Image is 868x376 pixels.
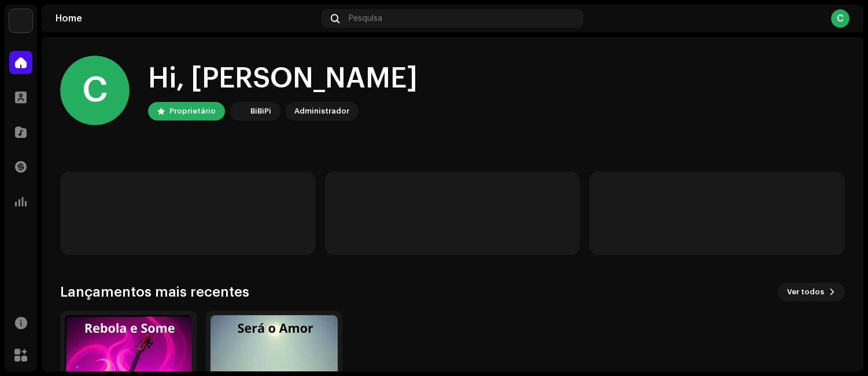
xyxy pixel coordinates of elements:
div: C [831,9,849,28]
img: 8570ccf7-64aa-46bf-9f70-61ee3b8451d8 [9,9,32,32]
div: Hi, [PERSON_NAME] [148,60,418,97]
img: 8570ccf7-64aa-46bf-9f70-61ee3b8451d8 [232,104,246,118]
span: Ver todos [787,280,824,304]
div: Proprietário [169,104,216,118]
div: Administrador [294,104,349,118]
div: BiBiPi [250,104,271,118]
h3: Lançamentos mais recentes [60,283,249,301]
div: C [60,56,130,125]
div: Home [56,14,317,23]
button: Ver todos [778,283,845,301]
span: Pesquisa [349,14,382,23]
